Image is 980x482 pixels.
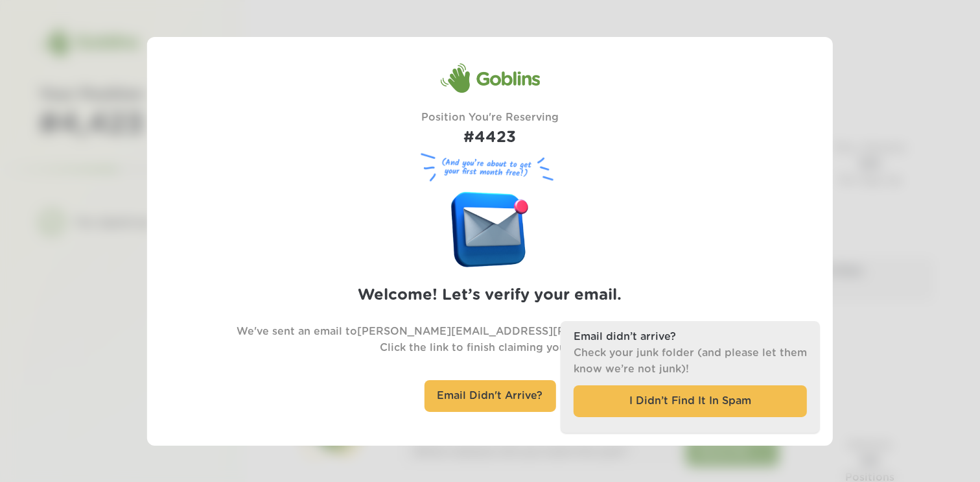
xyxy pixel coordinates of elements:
div: Goblins [440,62,540,93]
h1: #4423 [421,126,559,150]
h3: Email didn’t arrive? [574,329,807,345]
p: We've sent an email to [PERSON_NAME][EMAIL_ADDRESS][PERSON_NAME][DOMAIN_NAME] . Click the link to... [237,324,743,356]
div: Position You're Reserving [421,110,559,150]
figure: (And you’re about to get your first month free!) [415,150,565,186]
p: Check your junk folder (and please let them know we’re not junk)! [574,345,807,378]
div: Email Didn't Arrive? [424,380,555,412]
h2: Welcome! Let’s verify your email. [358,283,622,307]
div: I Didn’t Find It In Spam [574,385,807,417]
